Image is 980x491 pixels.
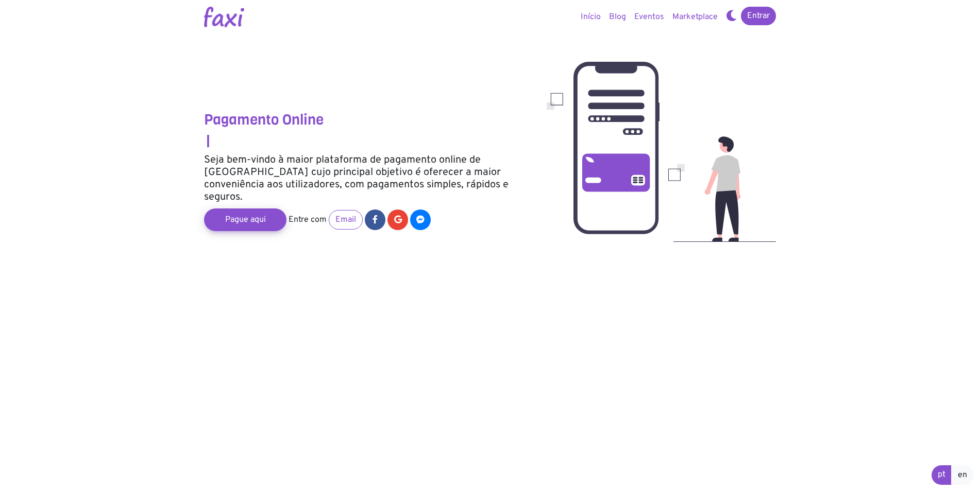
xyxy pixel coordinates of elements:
a: Pague aqui [204,208,286,231]
a: pt [932,465,952,485]
a: Eventos [630,7,668,27]
span: Entre com [289,215,327,225]
a: Marketplace [668,7,722,27]
a: Entrar [741,7,776,25]
a: Blog [605,7,630,27]
a: Email [329,210,363,230]
img: Logotipo Faxi Online [204,7,244,27]
a: Início [577,7,605,27]
h3: Pagamento Online [204,111,531,129]
a: en [951,465,974,485]
h5: Seja bem-vindo à maior plataforma de pagamento online de [GEOGRAPHIC_DATA] cujo principal objetiv... [204,154,531,203]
